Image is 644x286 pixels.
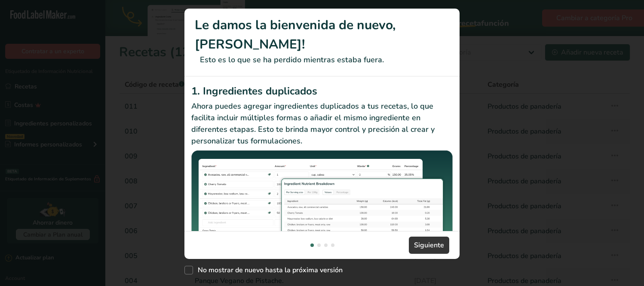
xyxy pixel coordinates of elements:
[409,237,449,254] button: Siguiente
[195,54,449,66] p: Esto es lo que se ha perdido mientras estaba fuera.
[195,15,449,54] h1: Le damos la bienvenida de nuevo, [PERSON_NAME]!
[193,266,343,274] span: No mostrar de nuevo hasta la próxima versión
[414,240,444,250] span: Siguiente
[191,83,453,99] h2: 1. Ingredientes duplicados
[191,150,453,248] img: Ingredientes duplicados
[191,100,453,147] p: Ahora puedes agregar ingredientes duplicados a tus recetas, lo que facilita incluir múltiples for...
